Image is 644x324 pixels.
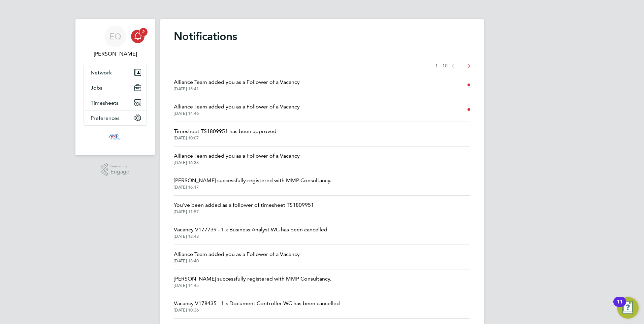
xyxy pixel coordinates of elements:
span: 1 - 10 [435,63,448,69]
img: mmpconsultancy-logo-retina.png [106,132,125,143]
a: EQ[PERSON_NAME] [84,26,147,58]
a: Alliance Team added you as a Follower of a Vacancy[DATE] 15:41 [174,78,300,92]
span: [DATE] 16:17 [174,185,331,190]
span: [DATE] 10:36 [174,307,340,313]
span: [DATE] 11:57 [174,209,314,215]
span: Alliance Team added you as a Follower of a Vacancy [174,152,300,160]
nav: Select page of notifications list [435,59,470,73]
a: You've been added as a follower of timesheet TS1809951[DATE] 11:57 [174,201,314,215]
button: Jobs [84,80,147,95]
span: Alliance Team added you as a Follower of a Vacancy [174,250,300,258]
nav: Main navigation [75,19,155,155]
span: Jobs [91,85,102,91]
span: Preferences [91,115,120,121]
button: Network [84,65,147,80]
span: [DATE] 14:46 [174,111,300,116]
span: Alliance Team added you as a Follower of a Vacancy [174,78,300,86]
span: You've been added as a follower of timesheet TS1809951 [174,201,314,209]
span: [DATE] 14:45 [174,283,331,288]
button: Open Resource Center, 11 new notifications [617,297,639,319]
a: [PERSON_NAME] successfully registered with MMP Consultancy.[DATE] 16:17 [174,176,331,190]
a: Vacancy V178435 - 1 x Document Controller WC has been cancelled[DATE] 10:36 [174,299,340,313]
a: [PERSON_NAME] successfully registered with MMP Consultancy.[DATE] 14:45 [174,275,331,288]
span: [PERSON_NAME] successfully registered with MMP Consultancy. [174,275,331,283]
span: [DATE] 18:48 [174,234,327,239]
a: Timesheet TS1809951 has been approved[DATE] 10:07 [174,127,277,141]
span: Powered by [110,163,129,169]
span: Timesheets [91,100,119,106]
span: [DATE] 18:40 [174,258,300,264]
span: Vacancy V177739 - 1 x Business Analyst WC has been cancelled [174,226,327,234]
a: Alliance Team added you as a Follower of a Vacancy[DATE] 16:33 [174,152,300,165]
a: Go to home page [84,132,147,143]
span: [PERSON_NAME] successfully registered with MMP Consultancy. [174,176,331,185]
span: [DATE] 15:41 [174,86,300,92]
span: Vacancy V178435 - 1 x Document Controller WC has been cancelled [174,299,340,307]
button: Preferences [84,110,147,125]
a: Alliance Team added you as a Follower of a Vacancy[DATE] 18:40 [174,250,300,264]
a: 2 [131,26,144,47]
h1: Notifications [174,30,470,43]
a: Powered byEngage [101,163,130,176]
span: [DATE] 16:33 [174,160,300,165]
button: Timesheets [84,95,147,110]
a: Vacancy V177739 - 1 x Business Analyst WC has been cancelled[DATE] 18:48 [174,226,327,239]
div: 11 [617,302,623,311]
span: Alliance Team added you as a Follower of a Vacancy [174,103,300,111]
span: [DATE] 10:07 [174,135,277,141]
span: Eva Quinn [84,50,147,58]
span: EQ [109,32,121,41]
span: Timesheet TS1809951 has been approved [174,127,277,135]
span: 2 [139,28,148,36]
a: Alliance Team added you as a Follower of a Vacancy[DATE] 14:46 [174,103,300,116]
span: Engage [110,169,129,175]
span: Network [91,69,112,76]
